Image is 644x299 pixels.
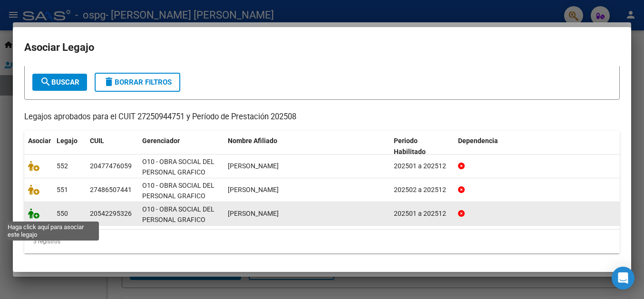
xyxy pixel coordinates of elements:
[612,267,634,289] div: Open Intercom Messenger
[224,131,390,162] datatable-header-cell: Nombre Afiliado
[394,208,450,219] div: 202501 a 202512
[90,137,104,145] span: CUIL
[228,137,277,145] span: Nombre Afiliado
[24,131,53,162] datatable-header-cell: Asociar
[53,131,86,162] datatable-header-cell: Legajo
[40,76,51,87] mat-icon: search
[142,182,215,200] span: O10 - OBRA SOCIAL DEL PERSONAL GRAFICO
[90,161,132,172] div: 20477476059
[142,137,180,145] span: Gerenciador
[390,131,454,162] datatable-header-cell: Periodo Habilitado
[24,39,620,57] h2: Asociar Legajo
[394,184,450,195] div: 202502 a 202512
[138,131,224,162] datatable-header-cell: Gerenciador
[103,78,172,87] span: Borrar Filtros
[24,230,620,253] div: 3 registros
[24,111,620,123] p: Legajos aprobados para el CUIT 27250944751 y Período de Prestación 202508
[40,78,79,87] span: Buscar
[142,205,215,224] span: O10 - OBRA SOCIAL DEL PERSONAL GRAFICO
[103,76,115,87] mat-icon: delete
[394,137,426,155] span: Periodo Habilitado
[57,186,68,193] span: 551
[228,162,279,170] span: CEBALLOS LUCAS MARIANO
[28,137,51,145] span: Asociar
[32,74,87,91] button: Buscar
[394,161,450,172] div: 202501 a 202512
[57,210,68,217] span: 550
[57,162,68,170] span: 552
[57,137,78,145] span: Legajo
[454,131,620,162] datatable-header-cell: Dependencia
[142,158,215,176] span: O10 - OBRA SOCIAL DEL PERSONAL GRAFICO
[90,208,132,219] div: 20542295326
[228,210,279,217] span: CEBALLOS ISAIAS LIONEL
[86,131,138,162] datatable-header-cell: CUIL
[458,137,498,145] span: Dependencia
[95,73,180,92] button: Borrar Filtros
[228,186,279,193] span: CEBALLOS AVRIL ARIADNA
[90,184,132,195] div: 27486507441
